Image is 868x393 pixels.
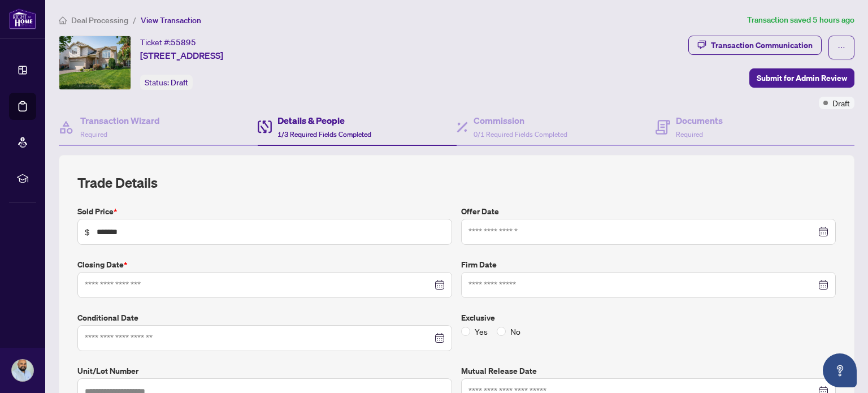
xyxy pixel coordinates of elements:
img: logo [9,8,36,29]
div: Transaction Communication [711,36,813,54]
span: [STREET_ADDRESS] [140,49,223,62]
label: Offer Date [461,205,836,218]
label: Sold Price [77,205,452,218]
h4: Details & People [277,114,371,127]
article: Transaction saved 5 hours ago [747,14,854,27]
button: Transaction Communication [688,36,822,55]
span: Draft [171,77,188,88]
button: Submit for Admin Review [749,68,854,88]
label: Unit/Lot Number [77,365,452,377]
span: $ [85,226,90,238]
h2: Trade Details [77,174,836,192]
span: Yes [470,325,492,338]
button: Open asap [823,353,857,387]
h4: Commission [474,114,567,127]
span: 55895 [171,37,196,47]
label: Firm Date [461,258,836,271]
span: Deal Processing [71,15,128,25]
span: 1/3 Required Fields Completed [277,130,371,139]
span: No [506,325,525,338]
img: IMG-X12395759_1.jpg [59,36,131,89]
label: Mutual Release Date [461,365,836,377]
div: Status: [140,75,193,90]
span: Required [80,130,107,139]
label: Exclusive [461,312,836,324]
span: ellipsis [837,44,845,51]
h4: Documents [676,114,723,127]
label: Conditional Date [77,312,452,324]
span: home [59,16,67,24]
span: Required [676,130,703,139]
span: Draft [832,97,850,109]
div: Ticket #: [140,36,196,49]
li: / [133,14,136,27]
span: View Transaction [141,15,201,25]
span: 0/1 Required Fields Completed [474,130,567,139]
label: Closing Date [77,258,452,271]
img: Profile Icon [12,360,33,381]
span: Submit for Admin Review [757,69,847,87]
h4: Transaction Wizard [80,114,160,127]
